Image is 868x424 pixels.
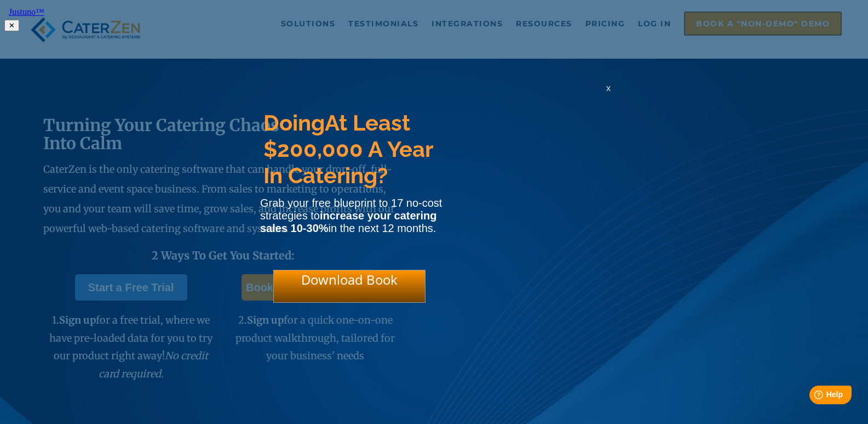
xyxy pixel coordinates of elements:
[263,110,433,188] span: At Least $200,000 A Year In Catering?
[606,83,611,93] span: x
[260,197,442,234] span: Grab your free blueprint to 17 no-cost strategies to in the next 12 months.
[301,270,398,289] span: Download Book
[4,20,19,31] button: ✕
[771,381,856,412] iframe: Help widget launcher
[260,210,436,234] strong: increase your catering sales 10-30%
[600,83,617,105] div: x
[273,270,426,303] div: Download Book
[263,110,325,135] span: Doing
